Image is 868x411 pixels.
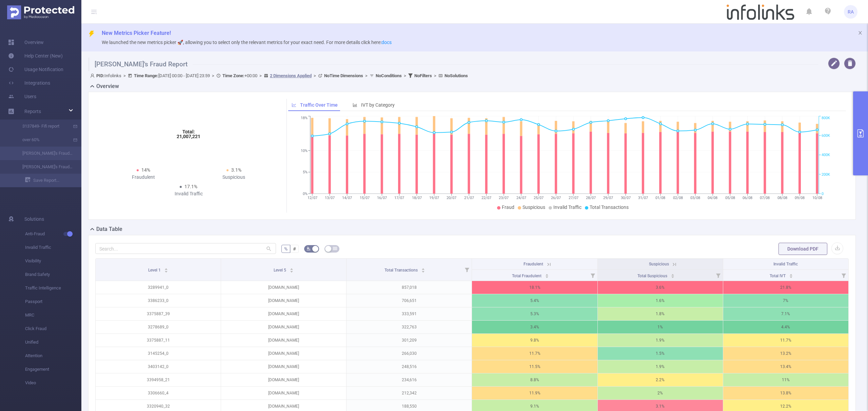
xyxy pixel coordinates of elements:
i: icon: table [333,246,337,251]
h2: Data Table [96,225,122,233]
i: icon: caret-up [164,267,168,269]
span: Total Fraudulent [512,274,542,278]
i: icon: close [858,30,863,35]
span: Anti-Fraud [25,227,81,241]
span: Visibility [25,254,81,268]
i: icon: caret-up [671,273,674,275]
p: 706,651 [347,294,472,307]
tspan: 13/07 [324,196,334,200]
i: Filter menu [713,270,723,281]
div: Sort [290,267,294,271]
span: Total IVT [770,274,787,278]
span: Suspicious [649,262,669,266]
tspan: 24/07 [516,196,526,200]
tspan: 25/07 [533,196,543,200]
tspan: 06/08 [743,196,752,200]
p: 11% [723,373,848,386]
p: 8.8% [472,373,597,386]
tspan: 07/08 [760,196,770,200]
b: No Filters [414,73,432,78]
p: 266,030 [347,347,472,360]
img: Protected Media [7,5,74,19]
a: [PERSON_NAME]'s Fraud Report with Host (site) [14,160,73,174]
a: docs [381,40,392,45]
tspan: 21,007,221 [177,134,200,139]
p: [DOMAIN_NAME] [221,307,346,320]
p: 301,209 [347,334,472,347]
p: [DOMAIN_NAME] [221,321,346,333]
tspan: 02/08 [673,196,683,200]
i: icon: caret-down [164,270,168,272]
a: Save Report... [25,174,81,187]
tspan: 17/07 [394,196,404,200]
i: Filter menu [462,259,472,281]
span: Invalid Traffic [773,262,798,266]
a: Integrations [8,76,50,90]
tspan: 5% [303,170,308,175]
div: Sort [789,273,793,277]
span: RA [848,5,854,19]
i: icon: caret-down [421,270,425,272]
div: Sort [421,267,425,271]
i: icon: user [90,73,96,78]
div: Sort [164,267,168,271]
span: Click Fraud [25,322,81,336]
span: IVT by Category [361,102,395,108]
span: Unified [25,336,81,349]
p: 3.4% [472,321,597,333]
tspan: 0 [822,192,824,196]
p: 3306660_4 [96,387,221,399]
p: [DOMAIN_NAME] [221,334,346,347]
p: 322,763 [347,321,472,333]
b: PID: [96,73,104,78]
span: Attention [25,349,81,363]
tspan: 10/08 [812,196,822,200]
span: Fraud [502,204,514,210]
p: 7% [723,294,848,307]
span: > [402,73,408,78]
tspan: 20/07 [447,196,456,200]
p: 3386233_0 [96,294,221,307]
i: icon: caret-up [545,273,549,275]
i: icon: line-chart [292,103,296,107]
tspan: 14/07 [342,196,352,200]
span: Total Transactions [384,268,419,273]
p: 11.7% [723,334,848,347]
span: Traffic Intelligence [25,281,81,295]
tspan: 05/08 [725,196,735,200]
p: 212,342 [347,387,472,399]
p: 11.9% [472,387,597,399]
tspan: 0% [303,192,308,196]
a: Reports [24,105,41,118]
tspan: Total: [182,129,195,134]
p: 3375887_39 [96,307,221,320]
p: 333,591 [347,307,472,320]
span: Level 1 [148,268,162,273]
span: Video [25,376,81,390]
tspan: 400K [822,153,830,157]
i: icon: caret-down [290,270,294,272]
p: 3278689_0 [96,321,221,333]
p: 248,516 [347,360,472,373]
i: icon: thunderbolt [88,30,95,37]
tspan: 19/07 [429,196,439,200]
button: icon: close [858,29,863,37]
span: > [210,73,216,78]
div: Suspicious [189,174,279,181]
i: icon: caret-up [789,273,793,275]
span: New Metrics Picker Feature! [102,30,171,36]
tspan: 600K [822,133,830,138]
tspan: 26/07 [551,196,561,200]
p: 3375887_11 [96,334,221,347]
a: 3137849- Fifi report [14,120,73,133]
p: 18.1% [472,281,597,294]
tspan: 12/07 [307,196,317,200]
p: 5.4% [472,294,597,307]
span: Traffic Over Time [300,102,338,108]
p: 3403142_0 [96,360,221,373]
i: icon: bar-chart [353,103,357,107]
tspan: 04/08 [708,196,717,200]
span: Reports [24,109,41,114]
span: Fraudulent [524,262,543,266]
tspan: 18% [301,116,308,121]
